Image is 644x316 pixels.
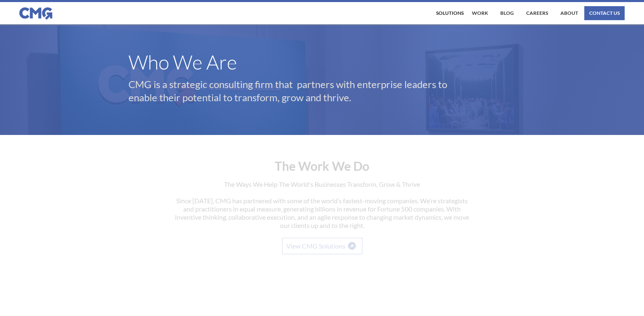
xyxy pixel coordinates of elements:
[524,6,550,20] a: Careers
[174,151,470,172] h2: The Work We Do
[558,6,580,20] a: About
[589,11,620,16] div: contact us
[174,180,470,238] p: The Ways We Help The World's Businesses Transform, Grow & Thrive Since [DATE], CMG has partnered ...
[282,238,362,254] a: View CMG Solutions
[436,11,464,16] div: Solutions
[19,7,52,20] img: CMG logo in blue.
[128,55,516,70] h1: Who We Are
[498,6,516,20] a: Blog
[470,6,490,20] a: work
[128,78,474,104] p: CMG is a strategic consulting firm that partners with enterprise leaders to enable their potentia...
